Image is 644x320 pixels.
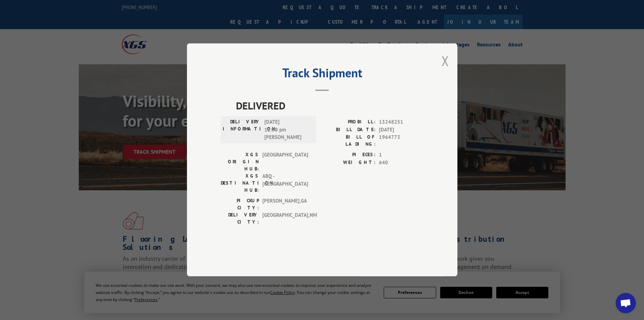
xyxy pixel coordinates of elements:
[262,212,308,226] span: [GEOGRAPHIC_DATA] , NM
[221,197,259,212] label: PICKUP CITY:
[322,119,376,126] label: PROBILL:
[616,293,636,313] a: Open chat
[322,159,376,167] label: WEIGHT:
[221,151,259,173] label: XGS ORIGIN HUB:
[221,212,259,226] label: DELIVERY CITY:
[262,173,308,194] span: ABQ - [GEOGRAPHIC_DATA]
[379,126,424,134] span: [DATE]
[223,119,261,142] label: DELIVERY INFORMATION:
[379,119,424,126] span: 13248251
[442,52,449,70] button: Close modal
[379,134,424,148] span: 1964773
[221,68,424,81] h2: Track Shipment
[379,151,424,159] span: 1
[262,151,308,173] span: [GEOGRAPHIC_DATA]
[322,134,376,148] label: BILL OF LADING:
[264,119,310,142] span: [DATE] 12:30 pm [PERSON_NAME]
[236,98,424,113] span: DELIVERED
[322,126,376,134] label: BILL DATE:
[322,151,376,159] label: PIECES:
[379,159,424,167] span: 640
[262,197,308,212] span: [PERSON_NAME] , GA
[221,173,259,194] label: XGS DESTINATION HUB:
